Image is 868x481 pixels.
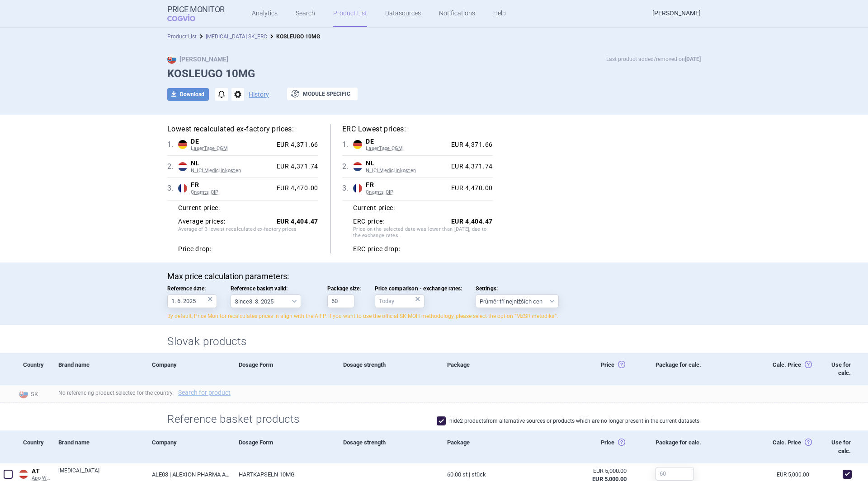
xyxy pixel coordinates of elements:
[19,389,28,398] img: Slovakia
[327,294,354,308] input: Package size:
[178,245,212,253] strong: Price drop:
[231,285,314,292] span: Reference basket valid:
[178,389,231,396] a: Search for product
[267,32,320,41] li: KOSLEUGO 10MG
[656,467,694,481] input: 60
[167,33,197,40] a: Product List
[232,430,336,463] div: Dosage Form
[448,163,493,171] div: EUR 4,371.74
[167,183,178,194] span: 3 .
[52,430,145,463] div: Brand name
[273,141,318,149] div: EUR 4,371.66
[448,141,493,149] div: EUR 4,371.66
[167,67,701,80] h1: KOSLEUGO 10MG
[342,124,493,134] h5: ERC Lowest prices:
[191,168,273,174] span: NHCI Medicijnkosten
[178,204,220,211] strong: Current price:
[375,294,425,308] input: Price comparison - exchange rates:×
[52,353,145,385] div: Brand name
[273,163,318,171] div: EUR 4,371.74
[353,218,384,226] strong: ERC price:
[191,138,273,146] span: DE
[167,271,701,281] p: Max price calculation parameters:
[287,88,358,100] button: Module specific
[336,430,440,463] div: Dosage strength
[32,467,52,476] span: AT
[415,294,420,304] div: ×
[366,181,448,189] span: FR
[16,353,52,385] div: Country
[231,294,301,308] select: Reference basket valid:
[167,56,228,63] strong: [PERSON_NAME]
[167,313,701,320] p: By default, Price Monitor recalculates prices in align with the AIFP. If you want to use the offi...
[812,353,855,385] div: Use for calc.
[451,218,493,225] strong: EUR 4,404.47
[19,470,28,479] img: Austria
[327,285,361,292] span: Package size:
[353,226,493,241] span: Price on the selected date was lower than [DATE], due to the exchange rates.
[232,353,336,385] div: Dosage Form
[191,181,273,189] span: FR
[167,334,701,349] h2: Slovak products
[16,388,52,399] span: SK
[812,430,855,463] div: Use for calc.
[167,285,217,292] span: Reference date:
[552,467,627,475] div: EUR 5,000.00
[718,353,812,385] div: Calc. Price
[178,140,187,149] img: Germany
[167,5,225,14] strong: Price Monitor
[58,390,235,396] span: No referencing product selected for the country.
[606,55,701,64] p: Last product added/removed on
[366,189,448,196] span: Cnamts CIP
[273,184,318,192] div: EUR 4,470.00
[649,353,718,385] div: Package for calc.
[545,353,649,385] div: Price
[437,416,701,425] label: hide 2 products from alternative sources or products which are no longer present in the current d...
[191,189,273,196] span: Cnamts CIP
[167,55,176,64] img: SK
[353,162,362,171] img: Netherlands
[208,294,213,304] div: ×
[178,184,187,193] img: France
[167,294,217,308] input: Reference date:×
[476,294,559,308] select: Settings:
[145,353,232,385] div: Company
[353,245,401,253] strong: ERC price drop:
[440,430,544,463] div: Package
[777,472,812,477] a: EUR 5,000.00
[718,430,812,463] div: Calc. Price
[206,33,267,40] a: [MEDICAL_DATA] SK_ERC
[178,162,187,171] img: Netherlands
[476,285,559,292] span: Settings:
[16,430,52,463] div: Country
[353,140,362,149] img: Germany
[353,184,362,193] img: France
[342,139,353,150] span: 1 .
[375,285,462,292] span: Price comparison - exchange rates:
[191,145,273,152] span: LauerTaxe CGM
[342,161,353,172] span: 2 .
[440,353,544,385] div: Package
[197,32,267,41] li: KOSELUGO SK_ERC
[336,353,440,385] div: Dosage strength
[167,412,307,427] h2: Reference basket products
[167,88,209,101] button: Download
[685,56,701,62] strong: [DATE]
[342,183,353,194] span: 3 .
[167,32,197,41] li: Product List
[167,161,178,172] span: 2 .
[366,145,448,152] span: LauerTaxe CGM
[178,218,226,226] strong: Average prices:
[277,218,318,225] strong: EUR 4,404.47
[366,168,448,174] span: NHCI Medicijnkosten
[167,5,225,22] a: Price MonitorCOGVIO
[249,91,269,98] button: History
[366,138,448,146] span: DE
[167,139,178,150] span: 1 .
[167,124,318,134] h5: Lowest recalculated ex-factory prices:
[178,226,318,241] span: Average of 3 lowest recalculated ex-factory prices
[145,430,232,463] div: Company
[276,33,320,40] strong: KOSLEUGO 10MG
[448,184,493,192] div: EUR 4,470.00
[649,430,718,463] div: Package for calc.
